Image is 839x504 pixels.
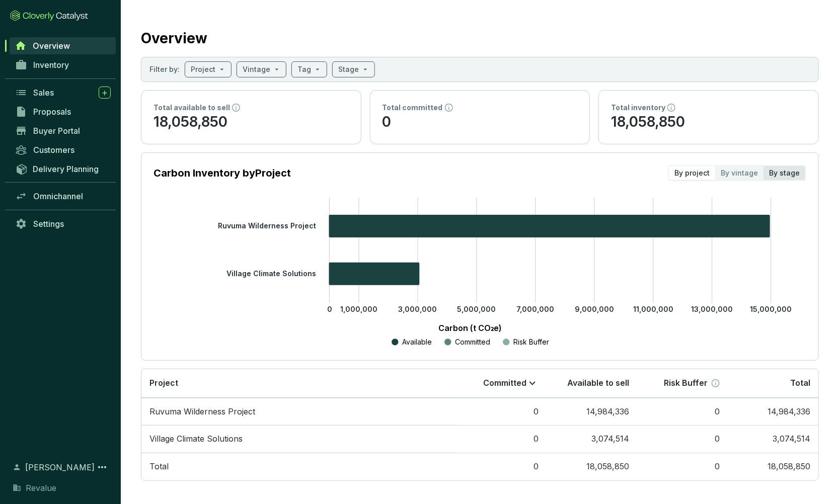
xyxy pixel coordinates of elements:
tspan: 7,000,000 [517,305,555,313]
div: By project [669,166,715,180]
span: Overview [33,41,70,51]
span: Revalue [26,482,56,494]
a: Overview [10,37,116,54]
td: 18,058,850 [728,453,818,480]
td: 0 [637,425,728,453]
tspan: 3,000,000 [399,305,437,313]
a: Inventory [10,56,116,73]
span: Customers [33,145,74,155]
td: 18,058,850 [547,453,637,480]
p: Total inventory [611,103,665,113]
a: Customers [10,141,116,158]
div: By vintage [715,166,764,180]
td: Total [141,453,456,480]
p: 18,058,850 [611,113,806,132]
td: 0 [456,398,547,426]
div: By stage [764,166,805,180]
span: Delivery Planning [33,164,99,174]
span: Buyer Portal [33,126,80,136]
p: Risk Buffer [664,378,708,389]
p: 0 [383,113,578,132]
tspan: 5,000,000 [457,305,496,313]
td: 3,074,514 [547,425,637,453]
td: 0 [637,453,728,480]
td: Village Climate Solutions [141,425,456,453]
td: 0 [456,453,547,480]
tspan: Village Climate Solutions [226,269,316,278]
tspan: 1,000,000 [340,305,377,313]
td: 0 [456,425,547,453]
a: Omnichannel [10,188,116,205]
p: 18,058,850 [154,113,349,132]
td: 0 [637,398,728,426]
th: Available to sell [547,369,637,398]
span: Settings [33,219,64,229]
p: Carbon Inventory by Project [154,166,291,180]
a: Settings [10,215,116,232]
td: Ruvuma Wilderness Project [141,398,456,426]
a: Delivery Planning [10,160,116,177]
span: Sales [33,88,54,98]
p: Risk Buffer [513,337,549,347]
div: segmented control [668,165,806,181]
td: 14,984,336 [728,398,818,426]
td: 3,074,514 [728,425,818,453]
tspan: 0 [327,305,332,313]
span: Proposals [33,107,71,117]
p: Available [402,337,432,347]
p: Total available to sell [154,103,230,113]
tspan: 9,000,000 [575,305,614,313]
th: Project [141,369,456,398]
tspan: 15,000,000 [750,305,792,313]
tspan: 13,000,000 [692,305,733,313]
p: Committed [455,337,490,347]
a: Sales [10,84,116,101]
th: Total [728,369,818,398]
span: Omnichannel [33,191,83,201]
h2: Overview [141,28,207,49]
tspan: Ruvuma Wilderness Project [218,221,316,230]
span: Inventory [33,60,69,70]
a: Buyer Portal [10,122,116,139]
a: Proposals [10,103,116,120]
p: Committed [483,378,526,389]
td: 14,984,336 [547,398,637,426]
p: Carbon (t CO₂e) [169,322,772,334]
span: [PERSON_NAME] [25,461,95,473]
p: Filter by: [149,64,180,74]
p: Total committed [383,103,443,113]
tspan: 11,000,000 [633,305,673,313]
